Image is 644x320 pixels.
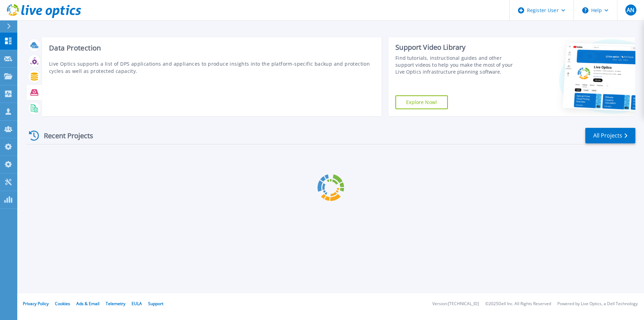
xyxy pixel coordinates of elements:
[49,44,375,52] h3: Data Protection
[627,7,634,13] span: AN
[55,301,70,307] a: Cookies
[49,60,375,75] p: Live Optics supports a list of DPS applications and appliances to produce insights into the platf...
[27,127,103,144] div: Recent Projects
[132,301,142,307] a: EULA
[432,302,479,306] li: Version: [TECHNICAL_ID]
[395,95,448,109] a: Explore Now!
[23,301,49,307] a: Privacy Policy
[395,55,521,75] div: Find tutorials, instructional guides and other support videos to help you make the most of your L...
[585,128,635,143] a: All Projects
[106,301,125,307] a: Telemetry
[395,43,521,52] div: Support Video Library
[76,301,99,307] a: Ads & Email
[148,301,163,307] a: Support
[485,302,551,306] li: © 2025 Dell Inc. All Rights Reserved
[557,302,638,306] li: Powered by Live Optics, a Dell Technology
